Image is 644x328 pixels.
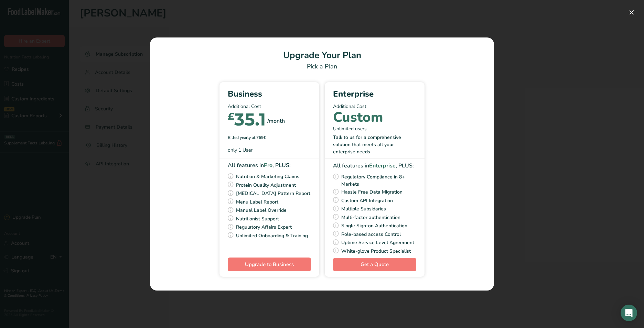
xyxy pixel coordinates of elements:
span: Regulatory Compliance in 8+ Markets [341,173,416,188]
span: Role-based access Control [341,230,401,239]
span: White-glove Product Specialist [341,247,411,255]
div: Talk to us for a comprehensive solution that meets all your enterprise needs [333,134,416,155]
div: All features in , PLUS: [333,162,416,170]
span: Uptime Service Level Agreement [341,238,414,247]
span: Multi-factor authentication [341,213,400,222]
span: Unlimited users [333,125,367,132]
b: Pro [264,162,272,169]
span: Single Sign-on Authentication [341,221,407,230]
span: Regulatory Affairs Expert [236,223,292,231]
p: Additional Cost [333,103,416,110]
div: All features in , PLUS: [228,161,311,170]
a: Get a Quote [333,258,416,271]
p: Additional Cost [228,103,311,110]
span: Custom API Integration [341,196,393,205]
span: Get a Quote [361,261,389,269]
span: [MEDICAL_DATA] Pattern Report [236,189,310,198]
span: Menu Label Report [236,198,278,206]
button: Upgrade to Business [228,258,311,271]
span: Hassle Free Data Migration [341,188,402,196]
span: only 1 User [228,146,253,154]
span: Upgrade to Business [245,261,294,268]
b: Enterprise [369,162,396,170]
div: 35.1 [228,113,266,129]
div: Open Intercom Messenger [621,305,637,321]
span: Manual Label Override [236,206,287,215]
h1: Upgrade Your Plan [158,48,486,62]
div: Enterprise [333,88,416,100]
div: /month [267,117,285,125]
span: £ [228,110,234,122]
div: Billed yearly at 769£ [228,134,311,141]
div: Custom [333,113,383,122]
span: Multiple Subsidaries [341,205,386,213]
div: Business [228,88,311,100]
span: Nutritionist Support [236,215,279,223]
span: Nutrition & Marketing Claims [236,172,299,181]
span: Protein Quality Adjustment [236,181,296,189]
div: Pick a Plan [158,62,486,71]
span: Unlimited Onboarding & Training [236,231,308,240]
